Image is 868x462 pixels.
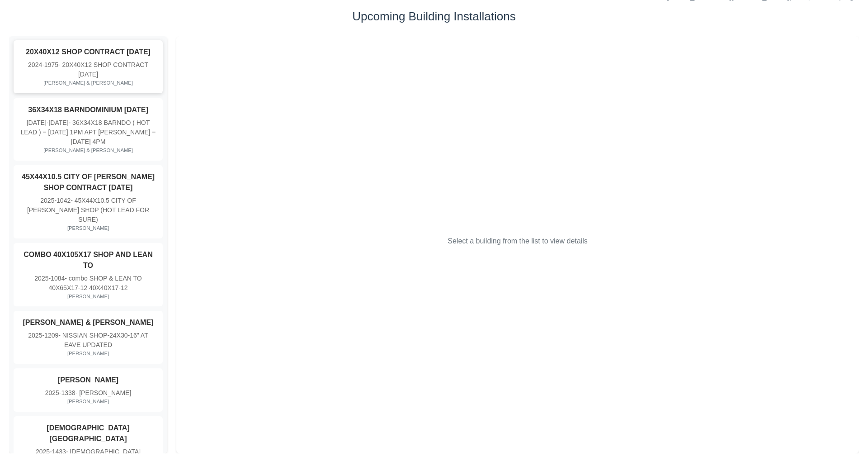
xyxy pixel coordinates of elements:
[58,61,148,78] span: - 20X40X12 SHOP CONTRACT [DATE]
[47,424,129,443] strong: [DEMOGRAPHIC_DATA][GEOGRAPHIC_DATA]
[20,224,156,232] div: [PERSON_NAME]
[20,331,156,350] div: 2025-1209
[20,293,156,300] div: [PERSON_NAME]
[20,274,156,293] div: 2025-1084
[75,389,132,396] span: - [PERSON_NAME]
[448,236,587,247] p: Select a building from the list to view details
[27,197,149,223] span: - 45X44X10.5 CITY OF [PERSON_NAME] SHOP (HOT LEAD FOR SURE)
[20,398,156,405] div: [PERSON_NAME]
[28,106,148,114] strong: 36X34X18 BARNDOMINIUM [DATE]
[22,173,155,191] strong: 45X44X10.5 CITY OF [PERSON_NAME] SHOP CONTRACT [DATE]
[20,119,156,145] span: - 36X34X18 BARNDO ( HOT LEAD ) = [DATE] 1PM APT [PERSON_NAME] = [DATE] 4PM
[20,196,156,224] div: 2025-1042
[20,388,156,398] div: 2025-1338
[58,332,148,348] span: - NISSIAN SHOP-24X30-16" AT EAVE UPDATED
[58,376,118,384] strong: [PERSON_NAME]
[24,251,152,269] strong: COMBO 40X105X17 SHOP AND LEAN TO
[48,275,142,291] span: - combo SHOP & LEAN TO 40X65X17-12 40X40X17-12
[9,10,859,24] h3: Upcoming Building Installations
[20,118,156,147] div: [DATE]-[DATE]
[20,350,156,357] div: [PERSON_NAME]
[20,60,156,79] div: 2024-1975
[23,319,154,326] strong: [PERSON_NAME] & [PERSON_NAME]
[20,147,156,154] div: [PERSON_NAME] & [PERSON_NAME]
[20,79,156,87] div: [PERSON_NAME] & [PERSON_NAME]
[26,48,151,56] strong: 20X40X12 SHOP CONTRACT [DATE]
